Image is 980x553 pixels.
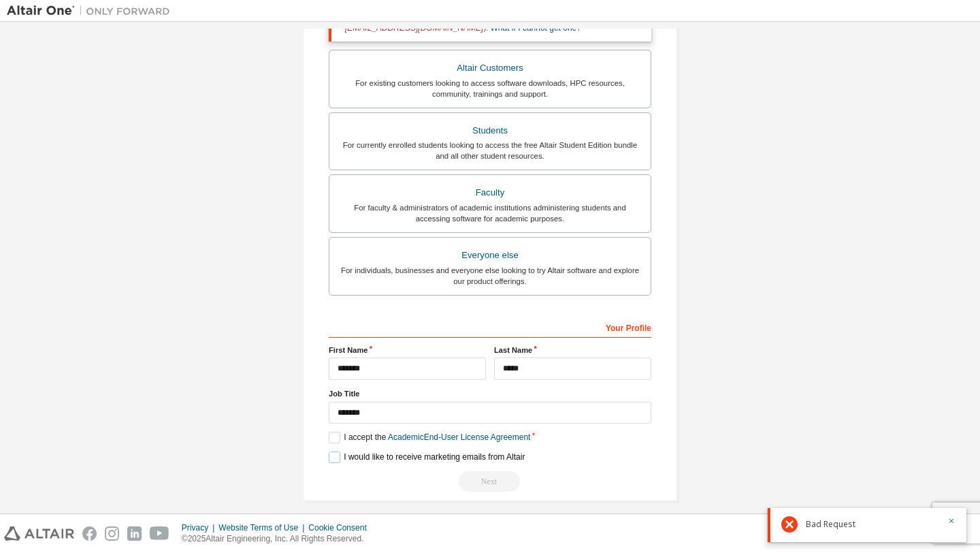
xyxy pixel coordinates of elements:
[338,140,642,161] div: For currently enrolled students looking to access the free Altair Student Edition bundle and all ...
[127,526,142,541] img: linkedin.svg
[338,121,642,140] div: Students
[82,526,97,541] img: facebook.svg
[182,533,375,545] p: © 2025 Altair Engineering, Inc. All Rights Reserved.
[338,265,642,287] div: For individuals, businesses and everyone else looking to try Altair software and explore our prod...
[345,23,483,33] span: [EMAIL_ADDRESS][DOMAIN_NAME]
[329,345,486,355] label: First Name
[7,4,177,18] img: Altair One
[338,59,642,78] div: Altair Customers
[329,316,651,338] div: Your Profile
[329,432,530,443] label: I accept the
[329,388,651,399] label: Job Title
[329,452,525,463] label: I would like to receive marketing emails from Altair
[338,202,642,224] div: For faculty & administrators of academic institutions administering students and accessing softwa...
[388,432,530,442] a: Academic End-User License Agreement
[338,246,642,265] div: Everyone else
[329,471,651,492] div: You need to provide your academic email
[491,23,581,33] a: What if I cannot get one?
[182,522,218,533] div: Privacy
[308,522,374,533] div: Cookie Consent
[806,519,855,530] span: Bad Request
[338,183,642,202] div: Faculty
[150,526,169,541] img: youtube.svg
[4,526,74,541] img: altair_logo.svg
[494,345,651,355] label: Last Name
[218,522,308,533] div: Website Terms of Use
[338,78,642,99] div: For existing customers looking to access software downloads, HPC resources, community, trainings ...
[105,526,119,541] img: instagram.svg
